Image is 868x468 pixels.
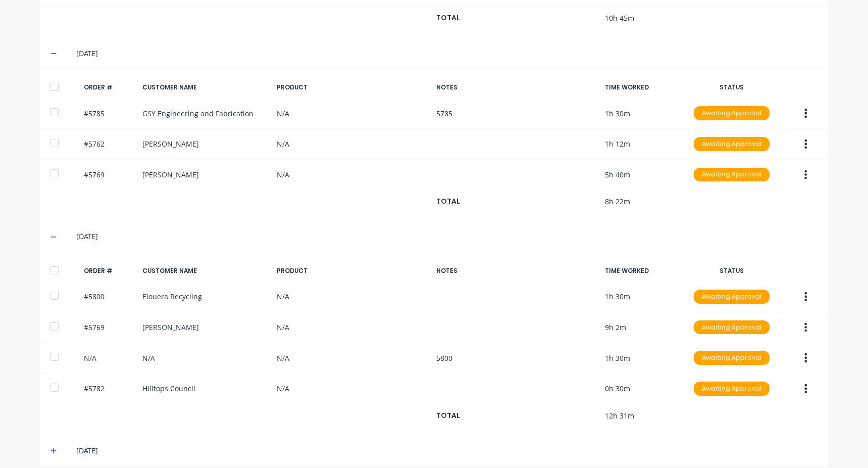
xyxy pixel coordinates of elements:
div: STATUS [689,83,775,92]
div: NOTES [436,83,597,92]
div: Awaiting Approval [694,290,770,304]
div: Awaiting Approval [694,106,770,120]
button: Awaiting Approval [693,320,770,335]
div: PRODUCT [277,83,428,92]
button: Awaiting Approval [693,289,770,304]
div: CUSTOMER NAME [142,83,269,92]
div: ORDER # [84,83,134,92]
button: Awaiting Approval [693,167,770,182]
div: TIME WORKED [605,83,681,92]
div: TIME WORKED [605,266,681,275]
div: [DATE] [76,445,818,456]
div: [DATE] [76,48,818,59]
div: NOTES [436,266,597,275]
div: Awaiting Approval [694,168,770,182]
button: Awaiting Approval [693,350,770,365]
div: PRODUCT [277,266,428,275]
div: Awaiting Approval [694,382,770,396]
button: Awaiting Approval [693,136,770,152]
div: CUSTOMER NAME [142,266,269,275]
div: Awaiting Approval [694,137,770,151]
div: ORDER # [84,266,134,275]
button: Awaiting Approval [693,381,770,396]
div: Awaiting Approval [694,320,770,335]
button: Awaiting Approval [693,106,770,121]
div: Awaiting Approval [694,351,770,365]
div: STATUS [689,266,775,275]
div: [DATE] [76,231,818,242]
